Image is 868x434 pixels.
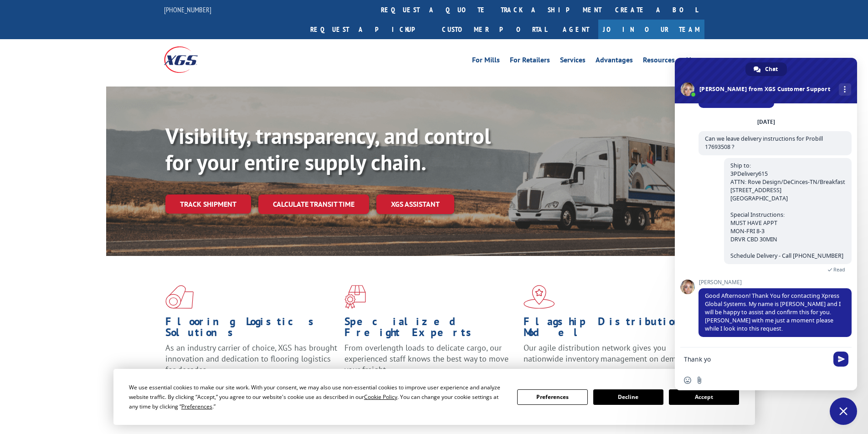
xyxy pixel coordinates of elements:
span: [PERSON_NAME] [699,279,852,286]
a: For Mills [472,56,500,66]
a: [PHONE_NUMBER] [164,5,211,14]
span: Read [833,266,845,273]
div: More channels [839,83,851,96]
a: Track shipment [165,194,251,214]
div: We use essential cookies to make our site work. With your consent, we may also use non-essential ... [129,383,506,411]
span: As an industry carrier of choice, XGS has brought innovation and dedication to flooring logistics... [165,342,337,375]
span: Our agile distribution network gives you nationwide inventory management on demand. [524,342,691,364]
img: xgs-icon-focused-on-flooring-red [344,285,366,309]
img: xgs-icon-flagship-distribution-model-red [524,285,555,309]
h1: Flagship Distribution Model [524,316,696,342]
a: Customer Portal [435,20,554,39]
img: xgs-icon-total-supply-chain-intelligence-red [165,285,194,309]
div: Close chat [830,398,857,425]
a: Request a pickup [303,20,435,39]
span: Chat [765,62,778,76]
span: Send [833,352,848,367]
div: Chat [745,62,787,76]
a: Agent [554,20,598,39]
span: Send a file [696,377,703,384]
div: [DATE] [757,119,775,125]
a: About [685,56,704,66]
a: Join Our Team [598,20,704,39]
a: Advantages [596,56,633,66]
b: Visibility, transparency, and control for your entire supply chain. [165,122,491,176]
span: Good Afternoon! Thank You for contacting Xpress Global Systems. My name is [PERSON_NAME] and I wi... [705,292,841,332]
a: For Retailers [510,56,550,66]
div: Cookie Consent Prompt [113,369,755,425]
a: Services [560,56,586,66]
h1: Flooring Logistics Solutions [165,316,338,342]
a: XGS ASSISTANT [376,194,454,214]
span: Cookie Policy [364,393,397,401]
h1: Specialized Freight Experts [344,316,517,342]
button: Decline [593,389,663,405]
a: Resources [643,56,675,66]
span: Ship to: 3PDelivery615 ATTN: Rove Design/DeCinces-TN/Breakfast [STREET_ADDRESS] [GEOGRAPHIC_DATA]... [730,162,845,260]
button: Accept [669,389,739,405]
span: Insert an emoji [684,377,691,384]
span: Can we leave delivery instructions for Probill 17693508 ? [705,135,823,151]
textarea: Compose your message... [684,355,828,363]
span: Preferences [181,403,212,410]
p: From overlength loads to delicate cargo, our experienced staff knows the best way to move your fr... [344,342,517,383]
button: Preferences [517,389,587,405]
a: Calculate transit time [258,194,369,214]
